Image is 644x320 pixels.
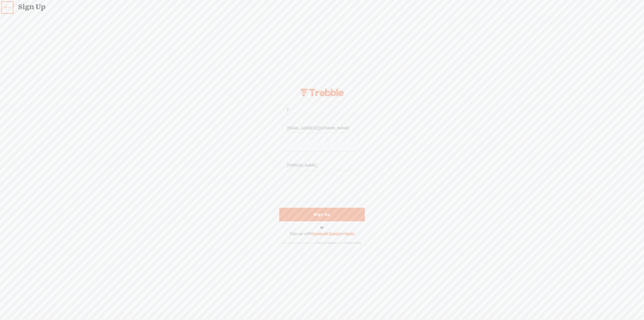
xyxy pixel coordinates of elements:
[278,239,366,247] div: By signing up, you agree to our and our .
[286,161,358,170] input: Add a name to your profile
[320,223,324,231] div: or
[317,241,336,244] a: Terms of Service
[311,231,328,236] a: Facebook
[282,176,358,196] iframe: reCAPTCHA
[279,208,365,221] a: Sign Up
[329,231,341,236] a: Google
[345,241,361,244] a: Privacy Policy
[286,123,358,133] input: Enter Your Email
[344,231,354,236] a: Apple
[286,104,358,114] input: Choose Your Username
[290,231,354,236] div: Sign-up with , or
